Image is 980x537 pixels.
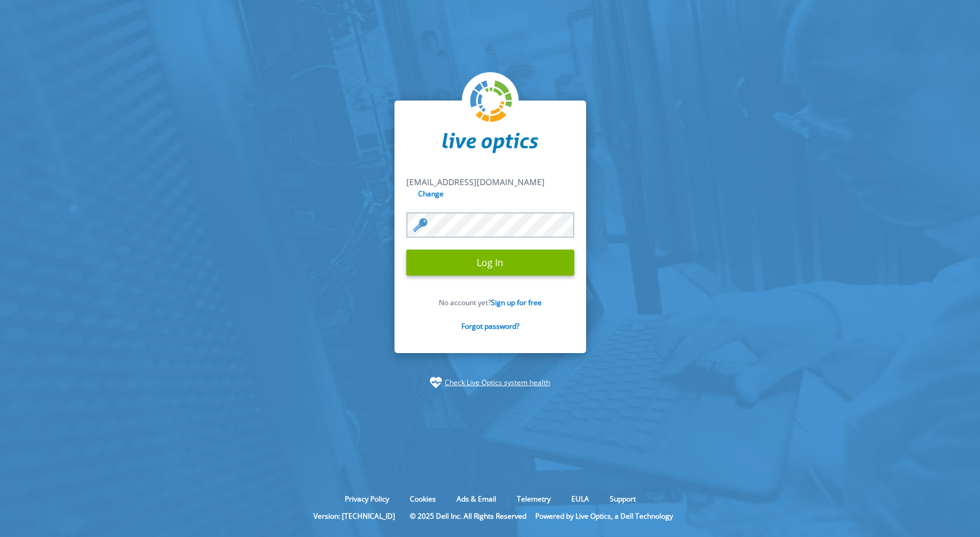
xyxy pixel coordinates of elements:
img: liveoptics-logo.svg [470,80,513,123]
a: EULA [562,494,598,504]
input: Change [416,188,447,199]
a: Support [601,494,645,504]
a: Cookies [401,494,445,504]
img: liveoptics-word.svg [442,132,538,154]
a: Privacy Policy [336,494,398,504]
li: Powered by Live Optics, a Dell Technology [535,511,673,521]
li: Version: [TECHNICAL_ID] [308,511,401,521]
input: Log In [406,250,574,276]
a: Forgot password? [461,321,519,331]
a: Sign up for free [491,297,542,308]
span: [EMAIL_ADDRESS][DOMAIN_NAME] [406,176,545,187]
a: Ads & Email [448,494,505,504]
a: Check Live Optics system health [445,377,550,389]
img: status-check-icon.svg [430,377,442,389]
li: © 2025 Dell Inc. All Rights Reserved [404,511,532,521]
p: No account yet? [406,297,574,308]
a: Telemetry [508,494,559,504]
